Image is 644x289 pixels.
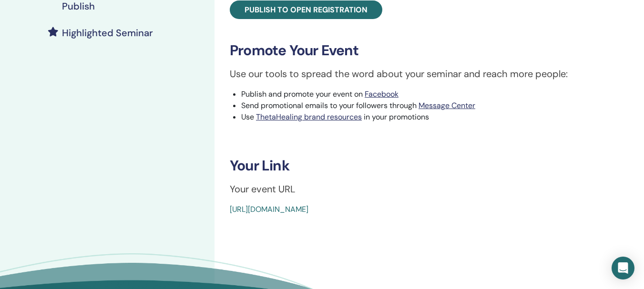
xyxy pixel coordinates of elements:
h4: Publish [62,0,95,12]
li: Send promotional emails to your followers through [241,100,629,111]
h3: Promote Your Event [230,42,629,59]
a: ThetaHealing brand resources [256,112,362,122]
a: [URL][DOMAIN_NAME] [230,204,308,214]
a: Publish to open registration [230,0,382,19]
span: Publish to open registration [245,5,368,15]
p: Use our tools to spread the word about your seminar and reach more people: [230,67,629,81]
h3: Your Link [230,157,629,174]
li: Use in your promotions [241,111,629,123]
a: Facebook [365,89,399,99]
p: Your event URL [230,182,629,196]
h4: Highlighted Seminar [62,27,153,39]
a: Message Center [419,100,475,110]
li: Publish and promote your event on [241,89,629,100]
div: Open Intercom Messenger [612,257,634,279]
